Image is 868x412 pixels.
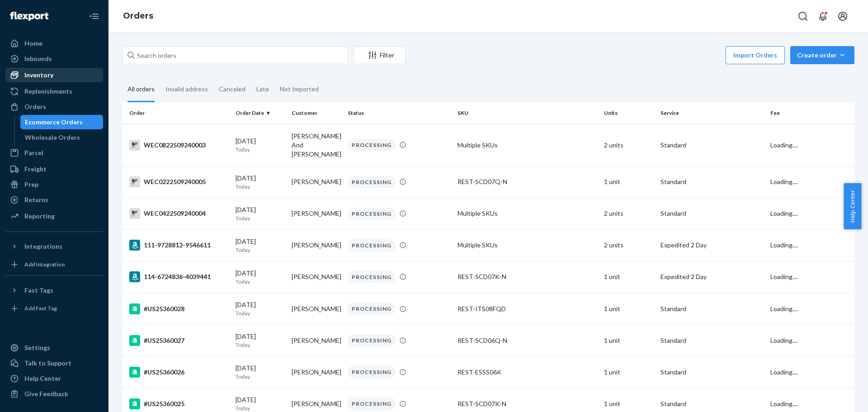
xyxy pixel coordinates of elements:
p: Today [236,246,284,254]
a: Replenishments [5,84,103,99]
a: Add Fast Tag [5,301,103,316]
a: Inventory [5,68,103,82]
p: Expedited 2 Day [660,241,763,250]
button: Create order [790,46,854,64]
th: Service [657,102,767,124]
button: Integrations [5,239,103,254]
div: Freight [24,165,47,174]
div: Returns [24,195,48,204]
a: Help Center [5,371,103,386]
div: REST-ESSS06K [458,368,597,377]
div: [DATE] [236,364,284,380]
div: 114-6724836-4039441 [129,271,228,282]
div: REST-SCD07K-N [458,272,597,281]
div: Not Imported [280,77,319,101]
button: Open Search Box [794,7,812,25]
div: PROCESSING [348,271,396,283]
div: All orders [127,77,155,102]
button: Filter [354,46,406,64]
a: Wholesale Orders [20,130,104,145]
img: Flexport logo [10,12,48,21]
div: Prep [24,180,38,189]
div: REST-SCD07Q-N [458,177,597,186]
div: Talk to Support [24,359,71,368]
p: Today [236,278,284,285]
div: REST-SCD06Q-N [458,336,597,345]
div: Add Integration [24,260,65,268]
p: Standard [660,304,763,313]
div: Home [24,39,42,48]
td: 2 units [600,229,656,261]
p: Today [236,146,284,153]
button: Help Center [844,183,861,229]
div: Wholesale Orders [25,133,80,142]
td: [PERSON_NAME] [288,198,344,229]
div: WEC0822509240003 [129,140,228,151]
button: Close Navigation [85,7,103,25]
td: Loading.... [767,356,854,388]
div: Give Feedback [24,389,68,398]
td: [PERSON_NAME] [288,356,344,388]
td: [PERSON_NAME] And [PERSON_NAME] [288,124,344,166]
input: Search orders [122,46,348,64]
div: PROCESSING [348,366,396,378]
div: [DATE] [236,269,284,285]
td: Multiple SKUs [454,198,600,229]
p: Today [236,214,284,222]
p: Standard [660,368,763,377]
a: Orders [5,99,103,114]
td: 2 units [600,198,656,229]
a: Reporting [5,209,103,223]
button: Give Feedback [5,387,103,401]
a: Orders [123,11,153,21]
a: Prep [5,177,103,192]
td: Loading.... [767,261,854,293]
div: [DATE] [236,332,284,349]
a: Home [5,36,103,51]
button: Open notifications [814,7,832,25]
div: Replenishments [24,87,72,96]
div: WEC0222509240005 [129,176,228,187]
div: [DATE] [236,174,284,190]
th: Order [122,102,232,124]
p: Standard [660,141,763,150]
div: #US25360025 [129,398,228,409]
div: [DATE] [236,237,284,254]
a: Ecommerce Orders [20,115,104,129]
td: [PERSON_NAME] [288,261,344,293]
th: SKU [454,102,600,124]
td: 1 unit [600,261,656,293]
div: Help Center [24,374,61,383]
div: REST-SCD07K-N [458,399,597,408]
div: Settings [24,343,50,352]
td: 2 units [600,124,656,166]
p: Standard [660,177,763,186]
div: WEC0422509240004 [129,208,228,219]
div: Invalid address [165,77,208,101]
div: Orders [24,102,46,111]
td: [PERSON_NAME] [288,293,344,325]
a: Freight [5,162,103,176]
div: [DATE] [236,395,284,412]
td: [PERSON_NAME] [288,166,344,198]
div: [DATE] [236,205,284,222]
div: Inbounds [24,54,52,63]
td: Loading.... [767,124,854,166]
a: Add Integration [5,257,103,272]
div: Late [256,77,269,101]
div: Ecommerce Orders [25,118,83,127]
div: PROCESSING [348,334,396,346]
div: PROCESSING [348,303,396,315]
div: [DATE] [236,137,284,153]
div: PROCESSING [348,139,396,151]
div: PROCESSING [348,176,396,188]
div: Fast Tags [24,286,53,295]
td: Loading.... [767,198,854,229]
div: Integrations [24,242,62,251]
td: Loading.... [767,229,854,261]
div: Customer [292,109,340,117]
div: #US25360028 [129,303,228,314]
p: Expedited 2 Day [660,272,763,281]
th: Units [600,102,656,124]
div: PROCESSING [348,239,396,251]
